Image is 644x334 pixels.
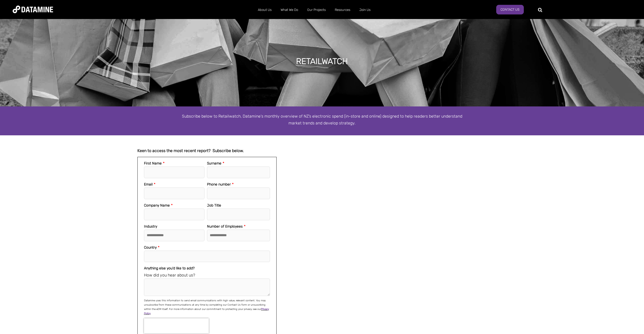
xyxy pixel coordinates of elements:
[144,224,157,229] span: Industry
[296,56,348,67] h1: RETAILWATCH
[330,3,355,16] a: Resources
[303,3,330,16] a: Our Projects
[207,182,231,187] span: Phone number
[137,148,244,153] strong: Keen to access the most recent report? Subscribe below.
[207,161,221,165] span: Surname
[13,6,53,13] img: Datamine
[207,224,243,229] span: Number of Employees
[144,203,170,208] span: Company Name
[178,113,466,126] p: Subscribe below to Retailwatch, Datamine's monthly overview of NZ’s electronic spend (in-store an...
[144,318,209,333] iframe: reCAPTCHA
[144,308,269,315] a: Privacy Policy
[276,3,303,16] a: What We Do
[144,161,162,165] span: First Name
[355,3,375,16] a: Join Us
[144,299,270,316] p: Datamine uses this information to send email communications with high value, relevant content. Yo...
[144,245,157,250] span: Country
[207,203,221,208] span: Job Title
[496,5,524,14] a: Contact Us
[144,266,195,270] span: Anything else you'd like to add?
[253,3,276,16] a: About Us
[144,272,270,279] legend: How did you hear about us?
[144,182,153,187] span: Email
